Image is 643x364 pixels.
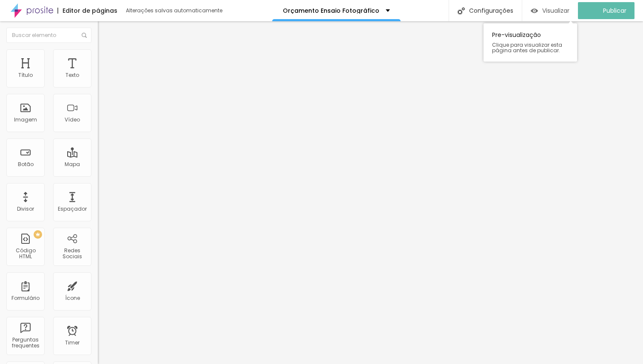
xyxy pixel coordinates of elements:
[18,161,34,167] div: Botão
[98,21,643,364] iframe: Editor
[492,42,569,53] span: Clique para visualizar esta página antes de publicar.
[9,248,42,260] div: Código HTML
[542,7,569,14] span: Visualizar
[522,2,578,19] button: Visualizar
[578,2,634,19] button: Publicar
[65,72,79,78] div: Texto
[82,33,87,38] img: Icone
[65,117,80,123] div: Vídeo
[18,72,33,78] div: Título
[484,23,577,62] div: Pre-visualização
[55,248,89,260] div: Redes Sociais
[458,7,465,14] img: Icone
[11,295,40,301] div: Formulário
[65,340,80,346] div: Timer
[57,8,117,14] div: Editor de páginas
[14,117,37,123] div: Imagem
[58,206,87,212] div: Espaçador
[17,206,34,212] div: Divisor
[65,161,80,167] div: Mapa
[6,28,91,43] input: Buscar elemento
[126,8,224,13] div: Alterações salvas automaticamente
[603,7,626,14] span: Publicar
[9,337,42,349] div: Perguntas frequentes
[283,8,379,14] p: Orçamento Ensaio Fotográfico
[531,7,538,14] img: view-1.svg
[65,295,80,301] div: Ícone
